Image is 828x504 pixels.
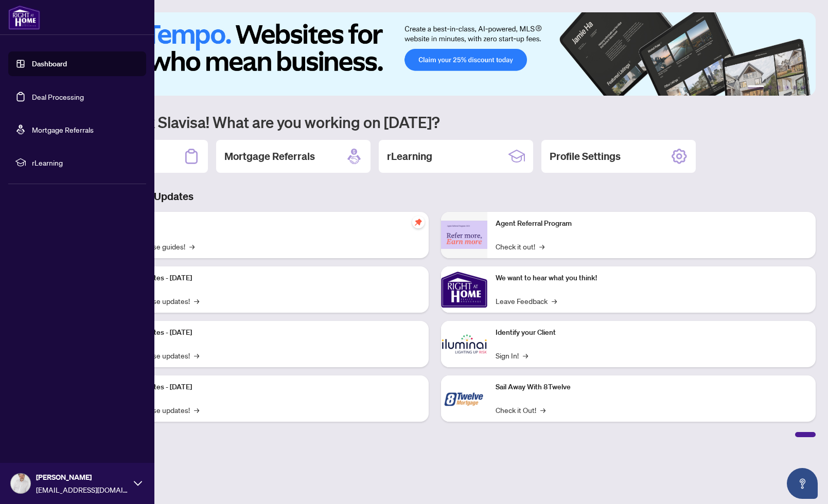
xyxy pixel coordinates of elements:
img: We want to hear what you think! [441,266,487,313]
button: 5 [793,85,797,89]
h2: Profile Settings [550,149,621,164]
h1: Welcome back Slavisa! What are you working on [DATE]? [54,112,816,132]
span: [PERSON_NAME] [36,472,129,483]
span: → [540,404,545,416]
p: Self-Help [108,218,420,229]
a: Mortgage Referrals [32,125,94,134]
h2: rLearning [387,149,432,164]
span: [EMAIL_ADDRESS][DOMAIN_NAME] [36,484,129,495]
a: Dashboard [32,59,67,68]
a: Check it Out!→ [496,404,545,416]
button: Open asap [787,468,818,499]
p: Identify your Client [496,327,808,338]
img: Slide 0 [54,12,816,96]
p: Agent Referral Program [496,218,808,229]
span: → [194,350,199,361]
button: 2 [768,85,772,89]
p: Platform Updates - [DATE] [108,327,420,338]
span: → [539,241,544,252]
img: logo [8,5,40,30]
span: rLearning [32,157,139,168]
span: → [552,295,557,307]
button: 4 [785,85,789,89]
button: 6 [801,85,805,89]
span: pushpin [412,216,425,228]
button: 1 [748,85,764,89]
p: Platform Updates - [DATE] [108,382,420,393]
a: Deal Processing [32,92,84,101]
p: Sail Away With 8Twelve [496,382,808,393]
span: → [194,295,199,307]
h3: Brokerage & Industry Updates [54,189,816,204]
img: Profile Icon [11,474,30,493]
h2: Mortgage Referrals [224,149,315,164]
img: Identify your Client [441,321,487,367]
span: → [523,350,528,361]
a: Check it out!→ [496,241,544,252]
p: We want to hear what you think! [496,273,808,284]
a: Leave Feedback→ [496,295,557,307]
span: → [189,241,195,252]
span: → [194,404,199,416]
button: 3 [777,85,781,89]
img: Agent Referral Program [441,221,487,249]
p: Platform Updates - [DATE] [108,273,420,284]
a: Sign In!→ [496,350,528,361]
img: Sail Away With 8Twelve [441,375,487,422]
